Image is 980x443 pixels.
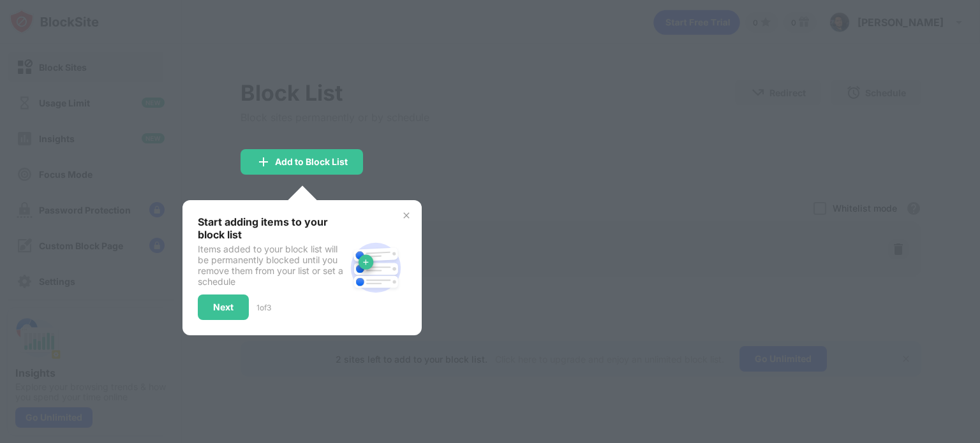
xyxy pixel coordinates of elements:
img: x-button.svg [401,210,412,221]
div: 1 of 3 [256,303,271,312]
div: Start adding items to your block list [198,215,345,241]
img: block-site.svg [345,237,406,298]
div: Next [213,302,234,312]
div: Add to Block List [275,157,348,167]
div: Items added to your block list will be permanently blocked until you remove them from your list o... [198,243,345,287]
